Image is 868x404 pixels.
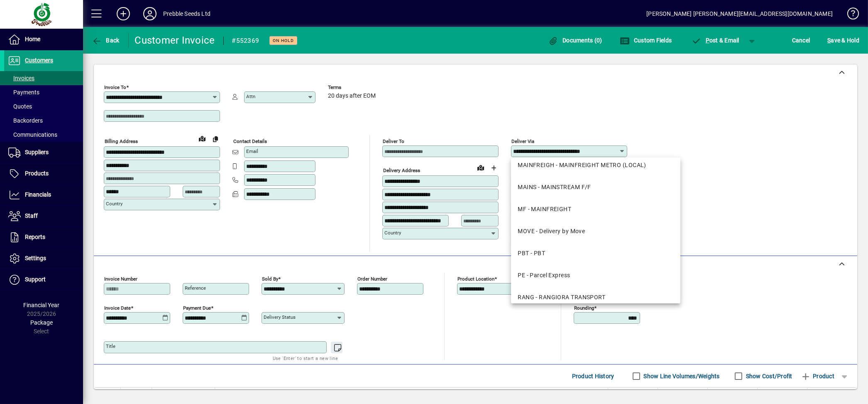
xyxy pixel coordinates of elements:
button: Product [797,369,839,384]
a: Financials [4,185,83,205]
span: Invoices [8,75,34,81]
span: Financials [25,191,51,198]
mat-option: MAINS - MAINSTREAM F/F [511,176,680,198]
span: Product History [572,370,614,383]
mat-label: Product location [457,276,494,282]
span: S [827,37,831,44]
label: Show Cost/Profit [744,372,792,380]
a: Invoices [4,71,83,85]
div: MF - MAINFREIGHT [518,205,571,214]
a: Settings [4,248,83,269]
mat-label: Invoice To [104,84,126,90]
a: Staff [4,206,83,227]
mat-option: PE - Parcel Express [511,264,680,286]
mat-option: MOVE - Delivery by Move [511,220,680,242]
a: Backorders [4,113,83,128]
mat-option: MAINFREIGH - MAINFREIGHT METRO (LOCAL) [511,154,680,176]
a: Reports [4,227,83,248]
button: Add [110,6,137,21]
span: 20 days after EOM [328,93,376,99]
div: [PERSON_NAME] [PERSON_NAME][EMAIL_ADDRESS][DOMAIN_NAME] [646,7,833,20]
span: Terms [328,85,378,90]
span: Package [30,319,53,326]
mat-label: Attn [246,94,255,99]
div: PBT - PBT [518,249,545,258]
span: Staff [25,212,38,219]
span: P [706,37,709,44]
mat-label: Rounding [574,305,594,311]
mat-label: Deliver To [383,138,404,144]
button: Choose address [487,161,501,175]
div: #552369 [232,34,259,47]
button: Post & Email [687,33,743,48]
button: Documents (0) [546,33,604,48]
span: ost & Email [691,37,739,44]
mat-label: Country [384,230,401,236]
mat-label: Sold by [262,276,278,282]
span: Custom Fields [620,37,672,44]
div: MAINS - MAINSTREAM F/F [518,183,591,192]
span: Quotes [8,103,32,110]
mat-label: Title [106,343,115,349]
button: Copy to Delivery address [209,132,222,145]
button: Cancel [790,33,812,48]
mat-label: Reference [185,285,206,291]
span: ave & Hold [827,34,859,47]
mat-hint: Use 'Enter' to start a new line [273,353,338,363]
button: Save & Hold [825,33,861,48]
div: MAINFREIGH - MAINFREIGHT METRO (LOCAL) [518,161,646,170]
div: MOVE - Delivery by Move [518,227,585,236]
mat-label: Payment due [183,305,211,311]
button: Product History [569,369,618,384]
mat-label: Delivery status [264,314,296,320]
mat-label: Invoice number [104,276,137,282]
mat-label: Email [246,148,258,154]
a: View on map [196,132,209,145]
div: PE - Parcel Express [518,271,570,280]
mat-option: MF - MAINFREIGHT [511,198,680,220]
a: Suppliers [4,142,83,163]
a: Knowledge Base [841,2,858,29]
mat-label: Order number [357,276,387,282]
div: Customer Invoice [135,34,215,47]
a: Payments [4,85,83,99]
span: Product [801,370,834,383]
span: Products [25,170,49,177]
span: Suppliers [25,149,49,155]
span: Back [92,37,120,44]
mat-label: Country [106,201,122,207]
span: Customers [25,57,53,64]
mat-label: Deliver via [511,138,534,144]
a: Quotes [4,99,83,113]
span: Financial Year [24,302,60,308]
button: Profile [137,6,163,21]
a: Communications [4,128,83,142]
mat-label: Invoice date [104,305,131,311]
span: Settings [25,255,46,261]
div: Prebble Seeds Ltd [163,7,210,20]
span: Communications [8,131,57,138]
app-page-header-button: Back [83,33,129,48]
label: Show Line Volumes/Weights [642,372,720,380]
span: Backorders [8,117,43,124]
span: Support [25,276,46,283]
span: On hold [273,38,294,43]
a: Products [4,163,83,184]
a: Home [4,29,83,50]
span: Documents (0) [548,37,602,44]
div: RANG - RANGIORA TRANSPORT [518,293,605,302]
span: Reports [25,234,45,240]
button: Custom Fields [618,33,674,48]
mat-option: RANG - RANGIORA TRANSPORT [511,286,680,308]
button: Back [90,33,122,48]
a: View on map [474,161,487,174]
span: Home [25,36,40,42]
a: Support [4,269,83,290]
mat-option: PBT - PBT [511,242,680,264]
span: Payments [8,89,39,96]
span: Cancel [792,34,810,47]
